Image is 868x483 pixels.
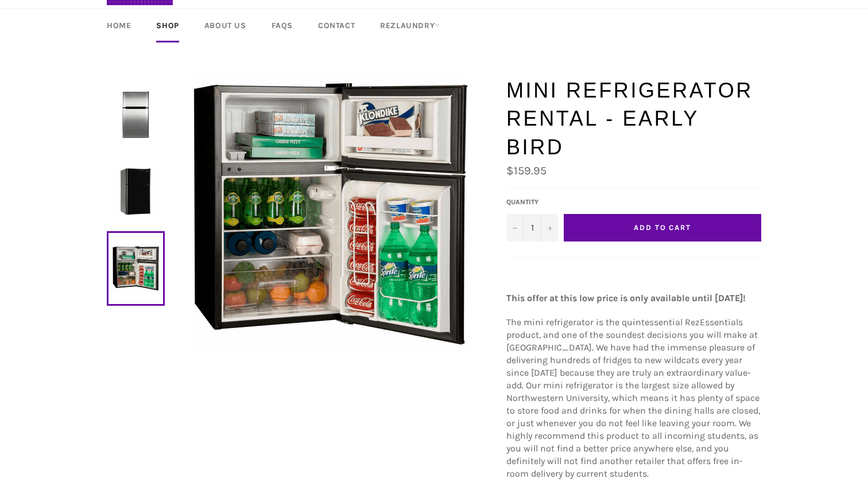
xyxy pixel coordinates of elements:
[192,76,468,352] img: Mini Refrigerator Rental - Early Bird
[541,214,558,241] button: Increase quantity
[307,9,366,42] a: Contact
[506,317,760,479] span: The mini refrigerator is the quintessential RezEssentials product, and one of the soundest decisi...
[113,91,159,138] img: Mini Refrigerator Rental - Early Bird
[506,76,761,162] h1: Mini Refrigerator Rental - Early Bird
[634,223,691,232] span: Add to Cart
[506,293,746,303] strong: This offer at this low price is only available until [DATE]!
[506,164,547,177] span: $159.95
[145,9,190,42] a: Shop
[193,9,258,42] a: About Us
[506,197,558,207] label: Quantity
[95,9,142,42] a: Home
[369,9,451,42] a: RezLaundry
[506,214,524,241] button: Decrease quantity
[113,168,159,215] img: Mini Refrigerator Rental - Early Bird
[260,9,304,42] a: FAQs
[564,214,761,241] button: Add to Cart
